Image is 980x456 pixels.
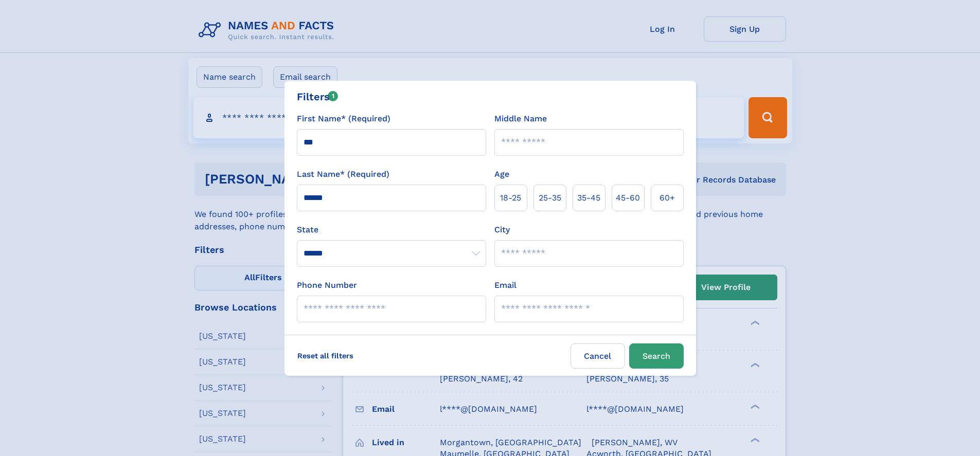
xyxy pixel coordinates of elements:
span: 60+ [660,192,675,204]
label: Email [494,279,516,291]
label: Reset all filters [291,343,360,368]
label: Middle Name [494,113,547,125]
div: Filters [297,89,338,104]
label: Age [494,168,509,180]
label: Phone Number [297,279,357,291]
button: Search [629,343,684,369]
span: 45‑60 [616,192,640,204]
label: Cancel [571,343,625,369]
span: 25‑35 [539,192,561,204]
label: Last Name* (Required) [297,168,389,180]
label: City [494,224,510,236]
label: State [297,224,486,236]
span: 35‑45 [577,192,600,204]
label: First Name* (Required) [297,113,390,125]
span: 18‑25 [500,192,521,204]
